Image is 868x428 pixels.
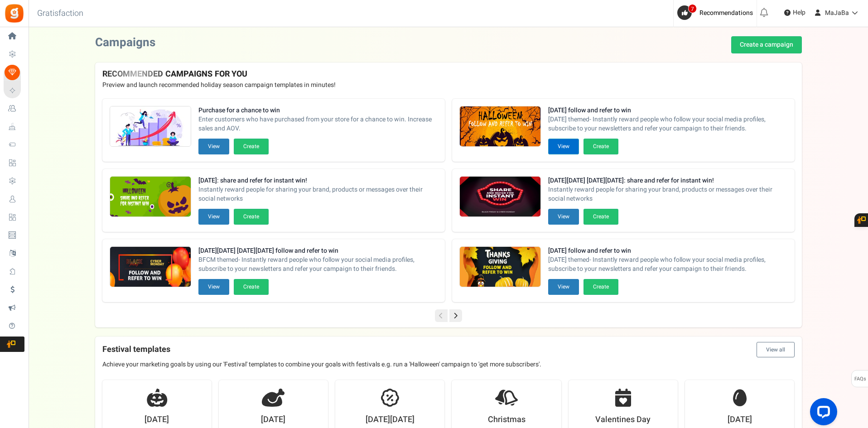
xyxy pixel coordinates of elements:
img: Recommended Campaigns [460,106,540,147]
span: FAQs [854,370,866,388]
strong: [DATE] follow and refer to win [548,106,787,115]
span: 7 [688,4,697,13]
span: Enter customers who have purchased from your store for a chance to win. Increase sales and AOV. [198,115,438,133]
span: [DATE] themed- Instantly reward people who follow your social media profiles, subscribe to your n... [548,255,787,274]
img: Recommended Campaigns [110,106,191,147]
button: View [198,209,229,225]
span: Recommendations [699,8,753,18]
img: Recommended Campaigns [460,247,540,288]
button: Create [234,279,269,295]
span: Instantly reward people for sharing your brand, products or messages over their social networks [198,185,438,203]
h4: Festival templates [102,342,795,357]
h3: Gratisfaction [27,5,93,23]
strong: [DATE][DATE] [DATE][DATE]: share and refer for instant win! [548,176,787,185]
img: Recommended Campaigns [110,177,191,217]
img: Recommended Campaigns [110,247,191,288]
p: Preview and launch recommended holiday season campaign templates in minutes! [102,81,795,90]
span: [DATE] themed- Instantly reward people who follow your social media profiles, subscribe to your n... [548,115,787,133]
span: Help [791,8,805,17]
h4: RECOMMENDED CAMPAIGNS FOR YOU [102,70,795,79]
img: Gratisfaction [4,3,24,24]
strong: [DATE][DATE] [366,414,415,426]
strong: [DATE] [145,414,169,426]
strong: [DATE] [261,414,285,426]
a: 7 Recommendations [677,5,757,20]
strong: [DATE][DATE] [DATE][DATE] follow and refer to win [198,246,438,255]
strong: Valentines Day [595,414,651,426]
button: Create [583,279,618,295]
button: Create [234,209,269,225]
button: View [548,209,579,225]
button: View [198,279,229,295]
a: Help [781,5,809,20]
h2: Campaigns [95,36,155,49]
span: Instantly reward people for sharing your brand, products or messages over their social networks [548,185,787,203]
p: Achieve your marketing goals by using our 'Festival' templates to combine your goals with festiva... [102,360,795,369]
button: View [198,139,229,154]
a: Create a campaign [731,36,802,53]
button: Create [234,139,269,154]
button: View all [757,342,795,357]
strong: [DATE]: share and refer for instant win! [198,176,438,185]
strong: Purchase for a chance to win [198,106,438,115]
strong: [DATE] follow and refer to win [548,246,787,255]
strong: [DATE] [728,414,752,426]
span: BFCM themed- Instantly reward people who follow your social media profiles, subscribe to your new... [198,255,438,274]
button: Create [583,209,618,225]
button: View [548,279,579,295]
img: Recommended Campaigns [460,177,540,217]
button: Create [583,139,618,154]
span: MaJaBa [825,8,849,18]
button: View [548,139,579,154]
strong: Christmas [488,414,526,426]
